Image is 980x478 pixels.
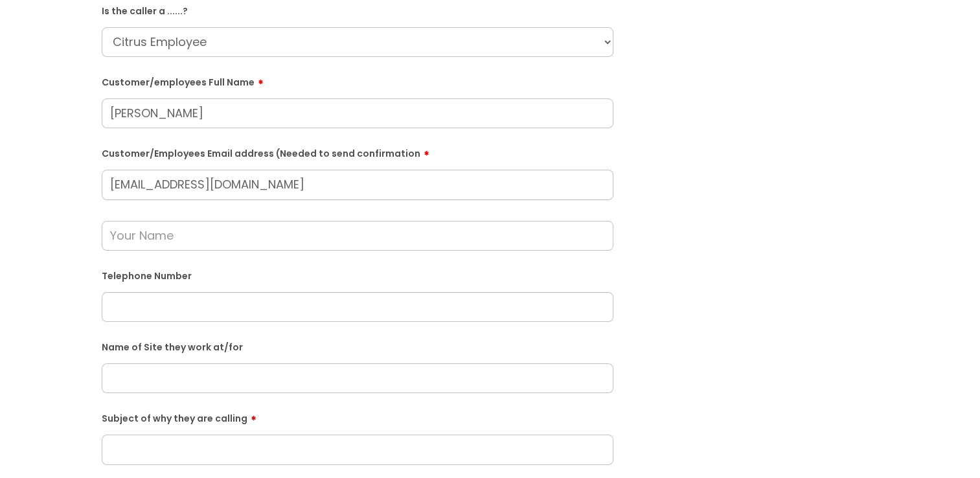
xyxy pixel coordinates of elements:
[102,268,613,282] label: Telephone Number
[102,144,613,159] label: Customer/Employees Email address (Needed to send confirmation
[102,3,613,17] label: Is the caller a ......?
[102,170,613,199] input: Email
[102,409,613,424] label: Subject of why they are calling
[102,73,613,88] label: Customer/employees Full Name
[102,221,613,251] input: Your Name
[102,339,613,353] label: Name of Site they work at/for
